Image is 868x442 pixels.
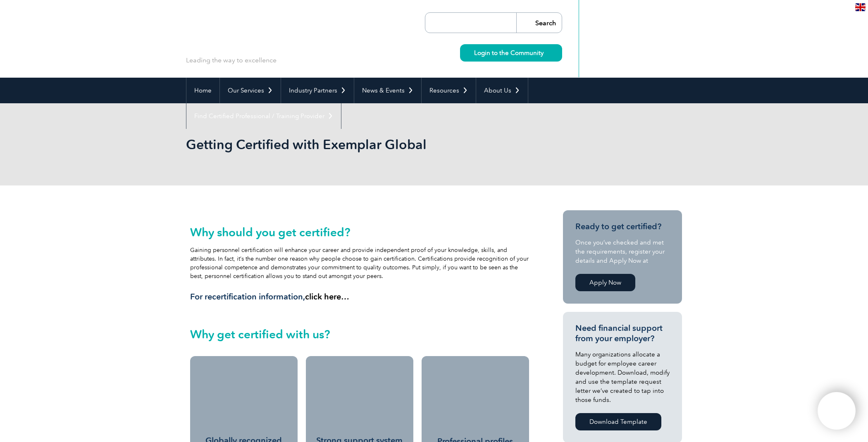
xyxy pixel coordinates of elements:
a: About Us [476,78,528,103]
p: Leading the way to excellence [186,56,277,65]
a: Our Services [220,78,281,103]
a: click here… [305,292,349,302]
a: News & Events [354,78,421,103]
p: Once you’ve checked and met the requirements, register your details and Apply Now at [575,238,670,265]
a: Apply Now [575,274,635,291]
h1: Getting Certified with Exemplar Global [186,136,503,152]
div: Gaining personnel certification will enhance your career and provide independent proof of your kn... [190,226,529,302]
a: Home [186,78,219,103]
a: Login to the Community [460,44,562,62]
img: svg+xml;nitro-empty-id=MTEzNDoxMTY=-1;base64,PHN2ZyB2aWV3Qm94PSIwIDAgNDAwIDQwMCIgd2lkdGg9IjQwMCIg... [826,401,847,421]
input: Search [516,13,562,33]
h3: Need financial support from your employer? [575,323,670,344]
img: svg+xml;nitro-empty-id=MzYyOjIyMw==-1;base64,PHN2ZyB2aWV3Qm94PSIwIDAgMTEgMTEiIHdpZHRoPSIxMSIgaGVp... [544,50,548,55]
a: Industry Partners [281,78,354,103]
h2: Why get certified with us? [190,328,529,341]
h3: For recertification information, [190,292,529,302]
a: Resources [422,78,476,103]
a: Find Certified Professional / Training Provider [186,103,341,129]
p: Many organizations allocate a budget for employee career development. Download, modify and use th... [575,350,670,404]
h3: Ready to get certified? [575,221,670,232]
h2: Why should you get certified? [190,226,529,239]
img: en [855,3,866,11]
a: Download Template [575,413,661,430]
